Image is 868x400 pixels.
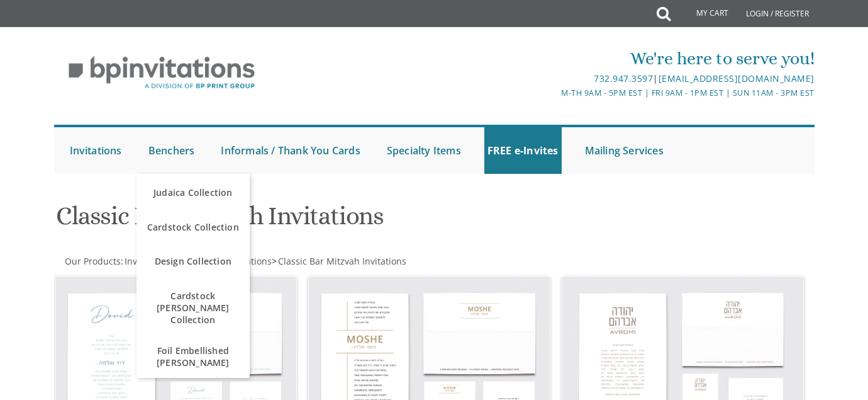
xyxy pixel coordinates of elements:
[384,127,464,174] a: Specialty Items
[56,202,554,239] h1: Classic Bar Mitzvah Invitations
[594,72,653,84] a: 732.947.3597
[278,255,406,267] span: Classic Bar Mitzvah Invitations
[218,127,363,174] a: Informals / Thank You Cards
[308,86,815,100] div: M-Th 9am - 5pm EST | Fri 9am - 1pm EST | Sun 11am - 3pm EST
[277,255,406,267] a: Classic Bar Mitzvah Invitations
[308,71,815,86] div: |
[582,127,667,174] a: Mailing Services
[125,255,169,267] span: Invitations
[54,255,435,268] div: :
[140,338,247,375] span: Foil Embellished [PERSON_NAME]
[64,255,121,267] a: Our Products
[272,255,406,267] span: >
[308,46,815,71] div: We're here to serve you!
[815,350,855,387] iframe: chat widget
[136,280,250,335] a: Cardstock [PERSON_NAME] Collection
[123,255,169,267] a: Invitations
[67,127,125,174] a: Invitations
[659,72,815,84] a: [EMAIL_ADDRESS][DOMAIN_NAME]
[54,47,270,99] img: BP Invitation Loft
[136,212,250,243] a: Cardstock Collection
[136,243,250,280] a: Design Collection
[140,283,247,332] span: Cardstock [PERSON_NAME] Collection
[669,1,737,26] a: My Cart
[136,335,250,378] a: Foil Embellished [PERSON_NAME]
[145,127,198,174] a: Benchers
[140,215,247,239] span: Cardstock Collection
[484,127,562,174] a: FREE e-Invites
[136,174,250,212] a: Judaica Collection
